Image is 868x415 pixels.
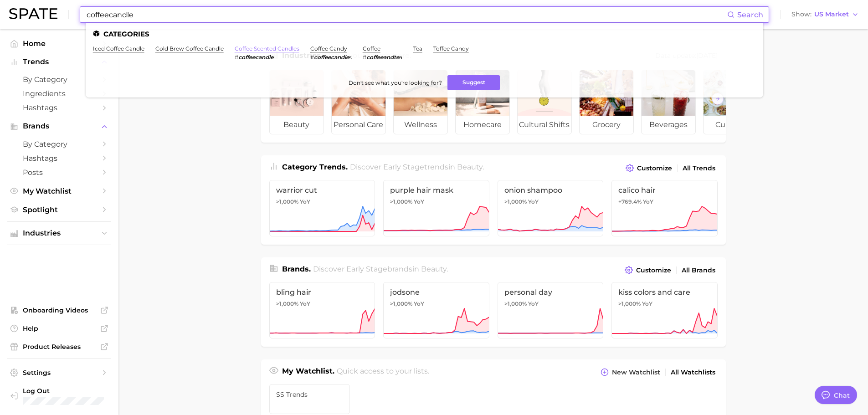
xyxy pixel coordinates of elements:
li: Categories [93,30,756,38]
a: Settings [7,366,111,379]
span: Discover Early Stage brands in . [313,265,448,273]
a: Posts [7,165,111,179]
span: Brands [23,122,96,130]
span: Onboarding Videos [23,306,96,314]
span: Log Out [23,387,140,395]
button: Suggest [447,75,500,90]
em: coffeecandie [314,54,349,61]
span: >1,000% [504,300,527,307]
a: personal care [331,70,386,134]
span: grocery [580,116,633,134]
a: calico hair+769.4% YoY [611,180,718,236]
span: >1,000% [390,198,412,205]
a: coffee candy [310,45,347,52]
button: Customize [623,162,674,174]
span: Industries [23,229,96,237]
span: homecare [456,116,509,134]
span: calico hair [618,186,711,195]
a: cold brew coffee candle [155,45,224,52]
span: YoY [528,198,539,205]
span: Product Releases [23,343,96,351]
button: Brands [7,119,111,133]
a: toffee candy [433,45,469,52]
span: Ingredients [23,89,96,98]
span: beauty [457,163,483,171]
a: homecare [455,70,510,134]
a: SS trends [269,384,350,414]
a: tea [413,45,422,52]
a: iced coffee candle [93,45,144,52]
a: Product Releases [7,340,111,354]
a: Hashtags [7,101,111,115]
span: YoY [414,198,424,205]
span: YoY [643,198,653,205]
span: # [235,54,238,61]
span: Home [23,39,96,48]
span: >1,000% [276,198,298,205]
a: beverages [641,70,696,134]
span: Posts [23,168,96,177]
span: Category Trends . [282,163,348,171]
span: YoY [300,198,310,205]
a: by Category [7,137,111,151]
span: All Brands [682,266,715,274]
a: Hashtags [7,151,111,165]
span: # [363,54,366,61]
span: US Market [814,12,849,17]
a: Home [7,36,111,51]
span: +769.4% [618,198,642,205]
span: Show [791,12,812,17]
span: >1,000% [276,300,298,307]
span: Search [737,10,763,19]
button: ShowUS Market [789,9,861,20]
a: by Category [7,72,111,87]
span: wellness [394,116,447,134]
span: YoY [414,300,424,307]
span: YoY [300,300,310,307]
span: warrior cut [276,186,369,195]
a: Log out. Currently logged in with e-mail susan.youssef@quintessencegb.com. [7,384,111,408]
span: SS trends [276,391,344,398]
span: a [399,54,402,61]
a: wellness [393,70,448,134]
span: by Category [23,140,96,149]
span: culinary [704,116,757,134]
a: Onboarding Videos [7,303,111,317]
a: My Watchlist [7,184,111,198]
input: Search here for a brand, industry, or ingredient [86,7,727,22]
span: Hashtags [23,103,96,112]
button: Scroll Right [712,93,724,105]
span: Settings [23,369,96,377]
a: onion shampoo>1,000% YoY [498,180,604,236]
span: personal care [332,116,385,134]
h1: My Watchlist. [282,366,334,379]
em: coffeecandle [238,54,273,61]
img: SPATE [9,8,57,19]
span: s [349,54,352,61]
a: All Trends [680,162,718,174]
a: purple hair mask>1,000% YoY [383,180,489,236]
span: Help [23,324,96,333]
span: jodsone [390,288,483,297]
a: personal day>1,000% YoY [498,282,604,338]
em: coffeeandte [366,54,399,61]
a: coffee [363,45,380,52]
span: >1,000% [390,300,412,307]
a: All Brands [679,264,718,277]
span: New Watchlist [612,369,660,376]
a: jodsone>1,000% YoY [383,282,489,338]
span: # [310,54,314,61]
span: Discover Early Stage trends in . [350,163,484,171]
span: All Trends [683,164,715,172]
a: warrior cut>1,000% YoY [269,180,375,236]
span: onion shampoo [504,186,597,195]
a: Help [7,322,111,335]
span: Spotlight [23,205,96,214]
a: Ingredients [7,87,111,101]
span: Customize [636,266,671,274]
a: cultural shifts [517,70,572,134]
span: All Watchlists [671,369,715,376]
span: cultural shifts [518,116,571,134]
span: bling hair [276,288,369,297]
a: Spotlight [7,203,111,217]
